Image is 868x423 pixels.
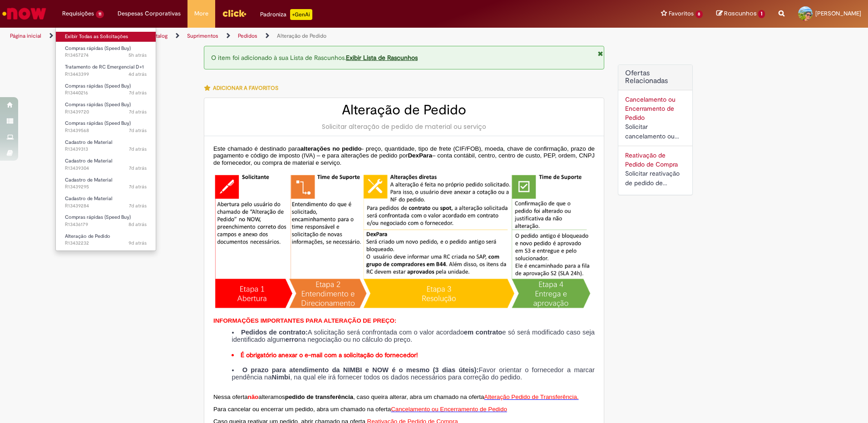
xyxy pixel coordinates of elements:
span: O item foi adicionado à sua Lista de Rascunhos. [211,54,346,62]
span: Cadastro de Material [65,157,112,164]
a: Aberto R13439295 : Cadastro de Material [56,175,156,192]
span: Despesas Corporativas [118,9,181,18]
a: Reativação de Pedido de Compra [625,151,678,168]
a: Aberto R13439568 : Compras rápidas (Speed Buy) [56,118,156,135]
time: 22/08/2025 11:09:23 [129,165,147,172]
span: 7d atrás [129,183,147,190]
span: R13439304 [65,165,147,172]
span: Tratamento de RC Emergencial D+1 [65,64,144,70]
span: 7d atrás [129,165,147,172]
div: Ofertas Relacionadas [618,64,693,195]
a: Cancelamento ou Encerramento de Pedido [625,95,676,122]
time: 22/08/2025 11:08:12 [129,183,147,190]
ul: Requisições [55,27,156,251]
a: Página inicial [10,32,41,39]
span: R13457274 [65,52,147,59]
a: Alteração Pedido de Transferência [484,393,577,400]
strong: Nimbi [271,374,290,381]
span: 7d atrás [129,202,147,209]
span: DexPara [408,152,432,159]
span: Cadastro de Material [65,139,112,146]
span: Favoritos [669,9,694,18]
strong: Pedidos de contrato: [241,329,308,336]
span: Compras rápidas (Speed Buy) [65,120,131,127]
span: Compras rápidas (Speed Buy) [65,101,131,108]
span: Compras rápidas (Speed Buy) [65,214,131,221]
span: 7d atrás [129,89,147,96]
span: 8d atrás [128,221,147,228]
a: Aberto R13439304 : Cadastro de Material [56,156,156,173]
time: 22/08/2025 14:41:55 [129,89,147,96]
span: não [248,393,259,400]
time: 21/08/2025 12:58:39 [128,221,147,228]
time: 22/08/2025 11:06:43 [129,202,147,209]
span: Cancelamento ou Encerramento de Pedido [391,406,507,413]
a: Aberto R13436179 : Compras rápidas (Speed Buy) [56,212,156,229]
a: Aberto R13439720 : Compras rápidas (Speed Buy) [56,100,156,117]
span: R13439720 [65,108,147,116]
span: R13439568 [65,127,147,134]
a: Aberto R13439284 : Cadastro de Material [56,194,156,211]
li: Favor orientar o fornecedor a marcar pendência na , na qual ele irá fornecer todos os dados neces... [232,367,595,381]
time: 20/08/2025 12:25:58 [128,240,147,246]
time: 22/08/2025 11:10:23 [129,146,147,152]
time: 28/08/2025 11:38:49 [128,52,147,59]
span: Requisições [62,9,94,18]
li: A solicitação será confrontada com o valor acordado e só será modificado caso seja identificado a... [232,329,595,343]
span: Alteração Pedido de Transferência [484,393,577,400]
h2: Ofertas Relacionadas [625,69,686,85]
a: Exibir Todas as Solicitações [56,32,156,42]
time: 25/08/2025 10:31:09 [128,71,147,78]
span: R13439313 [65,146,147,153]
span: Compras rápidas (Speed Buy) [65,83,131,89]
span: - preço, quantidade, tipo de frete (CIF/FOB), moeda, chave de confirmação, prazo de pagamento e c... [213,145,595,159]
span: R13432232 [65,240,147,247]
span: Alteração de Pedido [65,233,110,240]
span: alteramos , caso queira alterar, abra um chamado na oferta [258,393,484,400]
strong: O prazo para atendimento da NIMBI e NOW é o mesmo (3 dias úteis): [242,366,479,374]
strong: em contrato [464,329,502,336]
span: More [194,9,208,18]
span: Rascunhos [724,9,757,18]
img: ServiceNow [1,5,48,23]
span: Cadastro de Material [65,177,112,183]
span: Adicionar a Favoritos [213,84,278,92]
a: Pedidos [238,32,257,39]
span: 7d atrás [129,127,147,134]
span: 7d atrás [129,108,147,115]
time: 22/08/2025 11:50:52 [129,127,147,134]
a: Aberto R13439313 : Cadastro de Material [56,138,156,154]
span: R13439284 [65,202,147,210]
span: Para cancelar ou encerrar um pedido, abra um chamado na oferta [213,406,391,413]
span: R13436179 [65,221,147,228]
div: Padroniza [260,9,312,20]
span: Cadastro de Material [65,195,112,202]
span: alterações no pedido [301,145,362,152]
p: +GenAi [290,9,312,20]
a: Suprimentos [187,32,218,39]
a: Aberto R13440216 : Compras rápidas (Speed Buy) [56,81,156,98]
span: – conta contábil, centro, centro de custo, PEP, ordem, CNPJ de fornecedor, ou compra de material ... [213,152,595,166]
div: Solicitar cancelamento ou encerramento de Pedido. [625,122,686,141]
span: 4d atrás [128,71,147,78]
a: Aberto R13432232 : Alteração de Pedido [56,231,156,248]
a: Aberto R13457274 : Compras rápidas (Speed Buy) [56,44,156,60]
div: Solicitar reativação de pedido de compra cancelado ou bloqueado. [625,169,686,188]
ul: Trilhas de página [7,28,572,44]
a: Rascunhos [716,10,765,18]
span: R13439295 [65,183,147,191]
a: Alteração de Pedido [277,32,326,39]
span: 5h atrás [128,52,147,59]
span: R13440216 [65,89,147,97]
h2: Alteração de Pedido [213,103,595,118]
span: 11 [96,10,104,18]
time: 22/08/2025 12:25:46 [129,108,147,115]
span: 8 [695,10,703,18]
span: R13443399 [65,71,147,78]
span: Este chamado é destinado para [213,145,301,152]
span: Nessa oferta [213,393,248,400]
span: [PERSON_NAME] [815,10,861,17]
span: INFORMAÇÕES IMPORTANTES PARA ALTERAÇÃO DE PREÇO: [213,317,396,324]
span: . [577,393,579,400]
span: Compras rápidas (Speed Buy) [65,45,131,52]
